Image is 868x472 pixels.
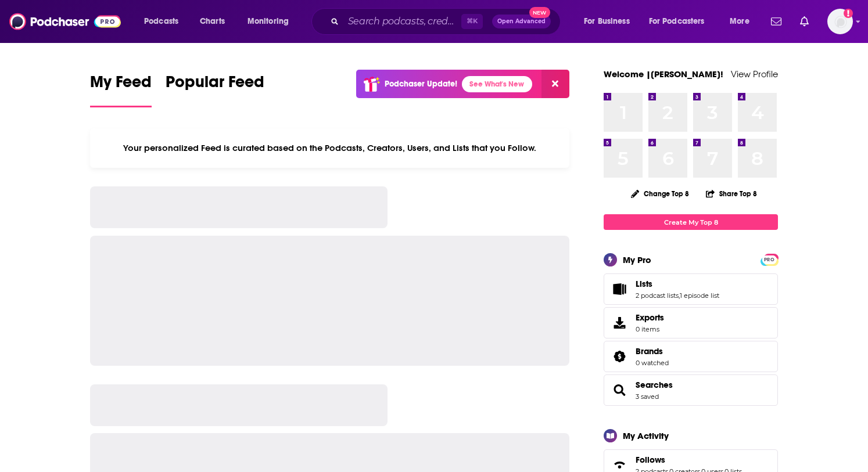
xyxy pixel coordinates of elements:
[343,12,461,31] input: Search podcasts, credits, & more...
[200,13,225,30] span: Charts
[766,12,786,31] a: Show notifications dropdown
[90,128,569,168] div: Your personalized Feed is curated based on the Podcasts, Creators, Users, and Lists that you Follow.
[461,14,483,29] span: ⌘ K
[9,10,121,33] img: Podchaser - Follow, Share and Rate Podcasts
[636,392,659,401] a: 3 saved
[705,182,758,205] button: Share Top 8
[623,254,651,265] div: My Pro
[636,325,664,333] span: 0 items
[649,13,705,30] span: For Podcasters
[827,9,853,34] img: User Profile
[497,19,546,24] span: Open Advanced
[608,382,631,398] a: Searches
[636,380,673,390] a: Searches
[248,13,289,30] span: Monitoring
[604,374,778,406] span: Searches
[762,255,776,264] span: PRO
[679,291,680,300] span: ,
[680,291,719,300] a: 1 episode list
[636,359,669,367] a: 0 watched
[385,79,457,89] p: Podchaser Update!
[636,279,652,289] span: Lists
[604,273,778,305] span: Lists
[576,12,644,31] button: open menu
[636,312,664,323] span: Exports
[529,7,550,18] span: New
[584,13,630,30] span: For Business
[90,72,152,107] a: My Feed
[322,8,572,35] div: Search podcasts, credits, & more...
[827,9,853,34] button: Show profile menu
[144,13,178,30] span: Podcasts
[722,12,764,31] button: open menu
[730,13,749,30] span: More
[608,348,631,365] a: Brands
[827,9,853,34] span: Logged in as Ruth_Nebius
[636,346,669,356] a: Brands
[136,12,193,31] button: open menu
[636,455,742,465] a: Follows
[604,341,778,372] span: Brands
[462,76,532,92] a: See What's New
[90,72,152,99] span: My Feed
[844,9,853,18] svg: Add a profile image
[636,279,719,289] a: Lists
[762,255,776,264] a: PRO
[608,281,631,297] a: Lists
[636,346,663,356] span: Brands
[604,214,778,230] a: Create My Top 8
[166,72,264,99] span: Popular Feed
[608,315,631,331] span: Exports
[636,455,665,465] span: Follows
[604,307,778,338] a: Exports
[624,186,696,201] button: Change Top 8
[192,12,232,31] a: Charts
[641,12,722,31] button: open menu
[492,15,551,28] button: Open AdvancedNew
[636,291,679,300] a: 2 podcast lists
[604,69,723,80] a: Welcome |[PERSON_NAME]!
[166,72,264,107] a: Popular Feed
[731,69,778,80] a: View Profile
[239,12,304,31] button: open menu
[623,430,669,441] div: My Activity
[795,12,813,31] a: Show notifications dropdown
